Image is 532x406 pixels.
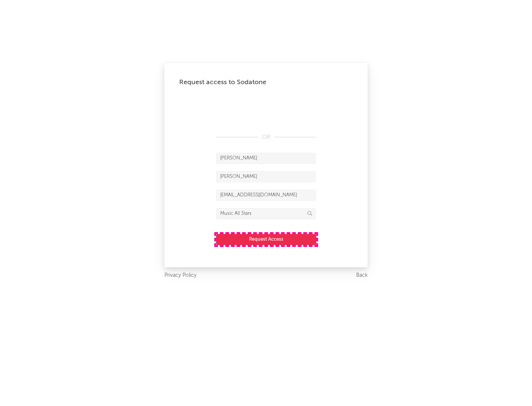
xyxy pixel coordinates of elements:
input: Division [216,208,316,219]
input: Email [216,190,316,201]
a: Back [356,271,368,280]
a: Privacy Policy [164,271,197,280]
div: Request access to Sodatone [179,78,353,87]
input: Last Name [216,171,316,182]
input: First Name [216,153,316,164]
button: Request Access [216,234,316,245]
div: OR [216,133,316,142]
